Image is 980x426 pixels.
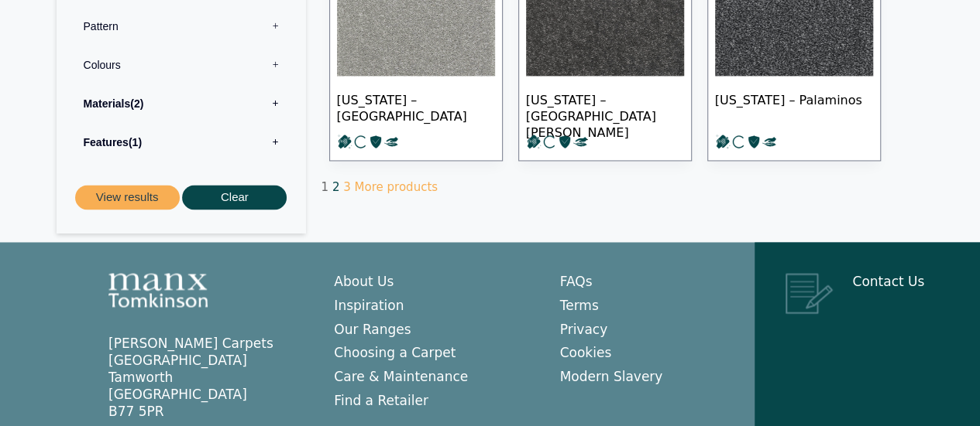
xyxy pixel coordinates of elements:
a: Terms [560,297,599,312]
span: Page 1 [322,180,329,194]
label: Features [68,123,294,162]
span: 1 [129,136,142,148]
span: [US_STATE] – Palaminos [715,80,873,134]
label: Materials [68,84,294,123]
a: Contact Us [852,274,924,289]
span: [US_STATE] – [GEOGRAPHIC_DATA] [337,80,495,134]
a: FAQs [560,274,593,289]
label: Colours [68,46,294,84]
a: Find a Retailer [334,392,428,407]
button: Clear [182,185,287,210]
a: Care & Maintenance [334,368,468,383]
a: Choosing a Carpet [334,344,456,360]
span: 2 [130,97,143,110]
label: Pattern [68,7,294,46]
a: Privacy [560,321,608,336]
a: Inspiration [334,297,404,312]
a: More products [354,180,437,194]
a: Page 3 [343,180,351,194]
a: Cookies [560,344,612,360]
a: Page 2 [332,180,340,194]
a: About Us [334,274,394,289]
p: [PERSON_NAME] Carpets [GEOGRAPHIC_DATA] Tamworth [GEOGRAPHIC_DATA] B77 5PR [108,334,303,419]
a: Our Ranges [334,321,411,336]
span: [US_STATE] – [GEOGRAPHIC_DATA][PERSON_NAME] [526,80,684,134]
button: View results [75,185,180,210]
a: Modern Slavery [560,368,663,383]
img: Manx Tomkinson Logo [108,273,208,307]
